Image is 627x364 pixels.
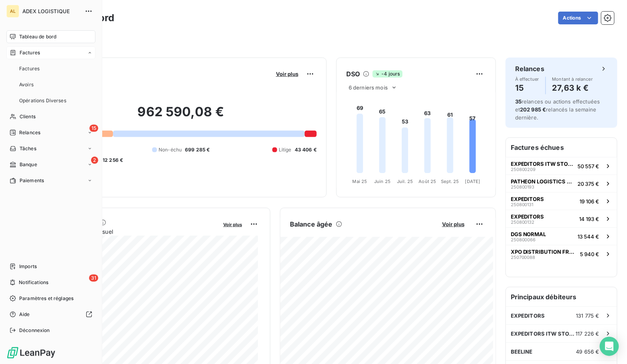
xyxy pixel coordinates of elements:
[22,8,80,14] span: ADEX LOGISTIQUE
[511,185,535,189] span: 250800193
[506,192,617,210] button: EXPEDITORS25080013119 106 €
[20,161,37,168] span: Banque
[511,348,533,355] span: BEELINE
[374,179,391,185] tspan: Juin 25
[442,221,464,227] span: Voir plus
[576,312,599,319] span: 131 775 €
[19,279,48,286] span: Notifications
[511,231,546,237] span: DGS NORMAL
[20,113,36,120] span: Clients
[20,49,40,56] span: Factures
[346,69,360,79] h6: DSO
[19,311,30,318] span: Aide
[19,81,34,88] span: Avoirs
[19,33,56,40] span: Tableau de bord
[221,221,244,228] button: Voir plus
[515,64,544,74] h6: Relances
[465,179,480,185] tspan: [DATE]
[579,216,599,222] span: 14 193 €
[580,251,599,257] span: 5 940 €
[511,161,575,167] span: EXPEDITORS ITW STOCKAGE
[515,98,600,121] span: relances ou actions effectuées et relancés la semaine dernière.
[511,255,536,260] span: 250700088
[100,157,123,164] span: -12 256 €
[91,157,98,164] span: 2
[511,196,544,202] span: EXPEDITORS
[20,177,44,184] span: Paiements
[419,179,437,185] tspan: Août 25
[576,330,599,337] span: 117 226 €
[19,263,37,270] span: Imports
[45,227,218,236] span: Chiffre d'affaires mensuel
[511,312,545,319] span: EXPEDITORS
[600,337,619,356] div: Open Intercom Messenger
[19,129,40,136] span: Relances
[515,82,539,94] h4: 15
[511,167,536,172] span: 250800209
[19,97,66,104] span: Opérations Diverses
[276,71,298,77] span: Voir plus
[89,274,98,282] span: 31
[506,138,617,157] h6: Factures échues
[558,12,598,24] button: Actions
[506,210,617,227] button: EXPEDITORS25080013214 193 €
[440,221,467,228] button: Voir plus
[506,287,617,306] h6: Principaux débiteurs
[397,179,413,185] tspan: Juil. 25
[353,179,367,185] tspan: Mai 25
[511,330,576,337] span: EXPEDITORS ITW STOCKAGE
[506,175,617,192] button: PATHEON LOGISTICS SWITZERLAND GMBH25080019320 375 €
[515,98,522,105] span: 35
[185,146,210,153] span: 699 285 €
[506,157,617,175] button: EXPEDITORS ITW STOCKAGE25080020950 557 €
[20,145,36,152] span: Tâches
[89,125,98,132] span: 15
[6,346,56,359] img: Logo LeanPay
[511,237,536,242] span: 250800066
[511,213,544,220] span: EXPEDITORS
[576,348,599,355] span: 49 656 €
[578,181,599,187] span: 20 375 €
[506,227,617,245] button: DGS NORMAL25080006613 544 €
[511,202,534,207] span: 250800131
[295,146,317,153] span: 43 406 €
[511,178,575,185] span: PATHEON LOGISTICS SWITZERLAND GMBH
[511,249,577,255] span: XPO DISTRIBUTION FRANCE (EXPRESS)
[552,82,593,94] h4: 27,63 k €
[578,163,599,169] span: 50 557 €
[279,146,292,153] span: Litige
[506,245,617,263] button: XPO DISTRIBUTION FRANCE (EXPRESS)2507000885 940 €
[19,65,40,72] span: Factures
[19,327,50,334] span: Déconnexion
[349,84,388,91] span: 6 derniers mois
[45,104,317,128] h2: 962 590,08 €
[6,5,19,18] div: AL
[159,146,182,153] span: Non-échu
[373,70,402,78] span: -4 jours
[19,295,73,302] span: Paramètres et réglages
[6,308,95,321] a: Aide
[520,106,546,113] span: 202 985 €
[290,219,333,229] h6: Balance âgée
[441,179,459,185] tspan: Sept. 25
[552,77,593,82] span: Montant à relancer
[274,70,301,78] button: Voir plus
[578,233,599,240] span: 13 544 €
[515,77,539,82] span: À effectuer
[223,222,242,227] span: Voir plus
[580,198,599,205] span: 19 106 €
[511,220,535,225] span: 250800132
